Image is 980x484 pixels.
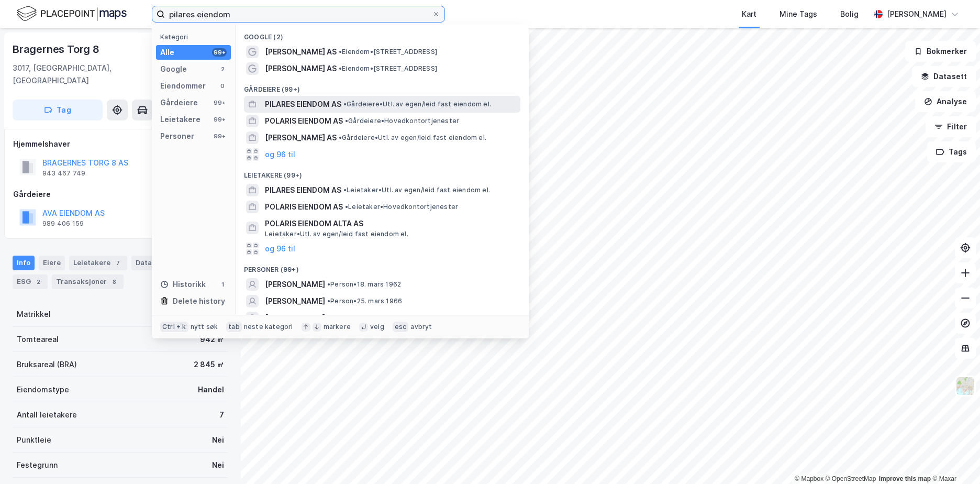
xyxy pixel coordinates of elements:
[327,314,330,322] span: •
[160,113,201,126] div: Leietakere
[212,132,227,140] div: 99+
[393,322,409,332] div: esc
[160,33,231,41] div: Kategori
[327,280,330,288] span: •
[219,409,224,421] div: 7
[13,62,169,87] div: 3017, [GEOGRAPHIC_DATA], [GEOGRAPHIC_DATA]
[339,48,342,56] span: •
[113,258,123,268] div: 7
[236,257,529,276] div: Personer (99+)
[236,25,529,43] div: Google (2)
[17,434,51,446] div: Punktleie
[265,217,516,230] span: POLARIS EIENDOM ALTA AS
[212,98,227,107] div: 99+
[17,358,77,371] div: Bruksareal (BRA)
[160,322,188,332] div: Ctrl + k
[17,383,69,396] div: Eiendomstype
[218,82,227,90] div: 0
[343,100,347,108] span: •
[13,138,228,150] div: Hjemmelshaver
[926,116,976,137] button: Filter
[327,297,330,305] span: •
[13,274,48,289] div: ESG
[265,243,295,255] button: og 96 til
[265,46,337,58] span: [PERSON_NAME] AS
[218,280,227,289] div: 1
[17,459,58,471] div: Festegrunn
[345,117,348,125] span: •
[327,314,379,322] span: Person • [DATE]
[33,277,43,287] div: 2
[13,188,228,201] div: Gårdeiere
[160,46,174,59] div: Alle
[905,41,976,62] button: Bokmerker
[265,230,408,238] span: Leietaker • Utl. av egen/leid fast eiendom el.
[879,475,931,482] a: Improve this map
[265,278,325,291] span: [PERSON_NAME]
[928,434,980,484] div: Kontrollprogram for chat
[265,295,325,307] span: [PERSON_NAME]
[327,280,401,289] span: Person • 18. mars 1962
[226,322,242,332] div: tab
[218,65,227,73] div: 2
[236,77,529,96] div: Gårdeiere (99+)
[840,8,859,20] div: Bolig
[955,376,975,396] img: Z
[13,256,35,270] div: Info
[52,274,124,289] div: Transaksjoner
[343,186,347,194] span: •
[212,459,224,471] div: Nei
[339,134,342,141] span: •
[173,295,225,307] div: Delete history
[928,434,980,484] iframe: Chat Widget
[265,201,343,213] span: POLARIS EIENDOM AS
[109,277,119,287] div: 8
[265,98,341,111] span: PILARES EIENDOM AS
[410,323,432,331] div: avbryt
[912,66,976,87] button: Datasett
[265,62,337,75] span: [PERSON_NAME] AS
[160,96,198,109] div: Gårdeiere
[343,100,491,108] span: Gårdeiere • Utl. av egen/leid fast eiendom el.
[17,5,127,23] img: logo.f888ab2527a4732fd821a326f86c7f29.svg
[265,148,295,161] button: og 96 til
[160,278,206,291] div: Historikk
[339,64,342,72] span: •
[200,333,224,346] div: 942 ㎡
[194,358,224,371] div: 2 845 ㎡
[13,100,103,120] button: Tag
[236,163,529,182] div: Leietakere (99+)
[779,8,817,20] div: Mine Tags
[927,141,976,162] button: Tags
[327,297,402,305] span: Person • 25. mars 1966
[160,63,187,75] div: Google
[795,475,823,482] a: Mapbox
[345,203,348,211] span: •
[191,323,218,331] div: nytt søk
[915,91,976,112] button: Analyse
[345,203,458,211] span: Leietaker • Hovedkontortjenester
[265,131,337,144] span: [PERSON_NAME] AS
[742,8,756,20] div: Kart
[17,409,77,421] div: Antall leietakere
[345,117,459,125] span: Gårdeiere • Hovedkontortjenester
[339,134,486,142] span: Gårdeiere • Utl. av egen/leid fast eiendom el.
[212,115,227,124] div: 99+
[198,383,224,396] div: Handel
[339,64,437,73] span: Eiendom • [STREET_ADDRESS]
[265,312,325,324] span: [PERSON_NAME]
[212,434,224,446] div: Nei
[212,48,227,57] div: 99+
[17,333,59,346] div: Tomteareal
[131,256,183,270] div: Datasett
[160,80,206,92] div: Eiendommer
[17,308,51,321] div: Matrikkel
[265,184,341,196] span: PILARES EIENDOM AS
[339,48,437,56] span: Eiendom • [STREET_ADDRESS]
[69,256,127,270] div: Leietakere
[42,169,85,178] div: 943 467 749
[324,323,351,331] div: markere
[370,323,384,331] div: velg
[165,6,432,22] input: Søk på adresse, matrikkel, gårdeiere, leietakere eller personer
[826,475,876,482] a: OpenStreetMap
